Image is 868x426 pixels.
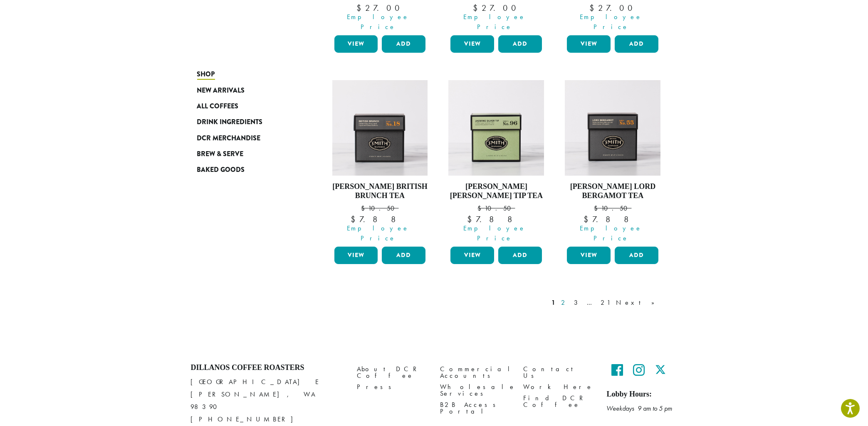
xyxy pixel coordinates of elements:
[197,101,239,112] span: All Coffees
[197,146,297,162] a: Brew & Serve
[561,12,660,32] span: Employee Price
[334,35,378,53] a: View
[599,298,612,308] a: 21
[197,86,245,96] span: New Arrivals
[448,80,544,243] a: [PERSON_NAME] [PERSON_NAME] Tip Tea $10.50 Employee Price
[440,382,511,399] a: Wholesale Services
[467,214,476,225] span: $
[586,298,597,308] a: …
[445,12,544,32] span: Employee Price
[589,2,636,13] bdi: 27.00
[594,204,601,213] span: $
[197,162,297,178] a: Baked Goods
[332,182,428,200] h4: [PERSON_NAME] British Brunch Tea
[615,247,658,264] button: Add
[524,393,594,411] a: Find DCR Coffee
[615,298,663,308] a: Next »
[561,223,660,243] span: Employee Price
[329,12,428,32] span: Employee Price
[197,130,297,146] a: DCR Merchandise
[589,2,598,13] span: $
[477,204,515,213] bdi: 10.50
[477,204,485,213] span: $
[382,247,425,264] button: Add
[197,117,263,127] span: Drink Ingredients
[197,133,261,144] span: DCR Merchandise
[498,35,542,53] button: Add
[524,382,594,393] a: Work Here
[356,2,403,13] bdi: 27.00
[361,204,398,213] bdi: 10.50
[191,363,345,372] h4: Dillanos Coffee Roasters
[361,204,368,213] span: $
[550,298,557,308] a: 1
[440,399,511,417] a: B2B Access Portal
[197,82,297,98] a: New Arrivals
[197,114,297,130] a: Drink Ingredients
[440,363,511,381] a: Commercial Accounts
[448,80,544,176] img: Jasmine-Silver-Tip-Signature-Green-Carton-2023.jpg
[607,390,678,399] h5: Lobby Hours:
[565,80,660,243] a: [PERSON_NAME] Lord Bergamot Tea $10.50 Employee Price
[584,214,642,225] bdi: 7.88
[473,2,519,13] bdi: 27.00
[560,298,570,308] a: 2
[382,35,425,53] button: Add
[473,2,482,13] span: $
[191,376,345,426] p: [GEOGRAPHIC_DATA] E [PERSON_NAME], WA 98390 [PHONE_NUMBER]
[334,247,378,264] a: View
[357,363,428,381] a: About DCR Coffee
[573,298,583,308] a: 3
[615,35,658,53] button: Add
[594,204,631,213] bdi: 10.50
[357,382,428,393] a: Press
[450,35,494,53] a: View
[467,214,526,225] bdi: 7.88
[351,214,409,225] bdi: 7.88
[450,247,494,264] a: View
[197,66,297,82] a: Shop
[197,98,297,114] a: All Coffees
[445,223,544,243] span: Employee Price
[567,247,611,264] a: View
[197,165,245,175] span: Baked Goods
[567,35,611,53] a: View
[332,80,428,176] img: British-Brunch-Signature-Black-Carton-2023-2.jpg
[197,149,244,159] span: Brew & Serve
[329,223,428,243] span: Employee Price
[607,404,673,413] em: Weekdays 9 am to 5 pm
[351,214,359,225] span: $
[197,69,215,80] span: Shop
[498,247,542,264] button: Add
[584,214,592,225] span: $
[565,182,660,200] h4: [PERSON_NAME] Lord Bergamot Tea
[356,2,365,13] span: $
[332,80,428,243] a: [PERSON_NAME] British Brunch Tea $10.50 Employee Price
[565,80,660,176] img: Lord-Bergamot-Signature-Black-Carton-2023-1.jpg
[524,363,594,381] a: Contact Us
[448,182,544,200] h4: [PERSON_NAME] [PERSON_NAME] Tip Tea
